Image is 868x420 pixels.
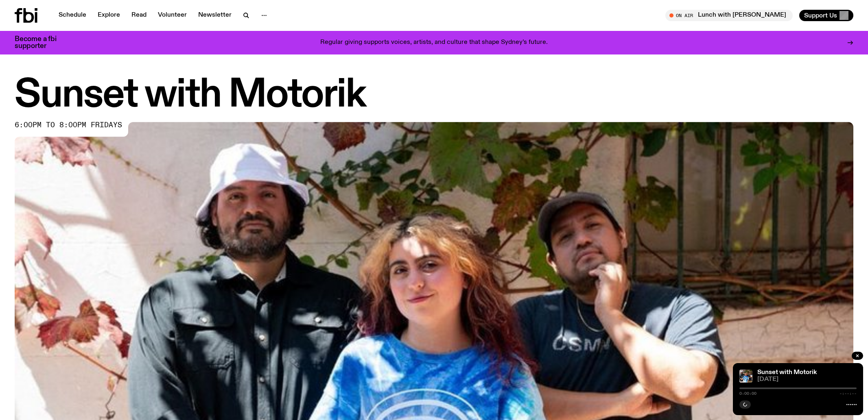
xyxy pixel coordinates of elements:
[840,392,857,396] span: -:--:--
[739,392,756,396] span: 0:00:00
[93,10,125,21] a: Explore
[127,10,151,21] a: Read
[15,77,853,114] h1: Sunset with Motorik
[15,36,67,50] h3: Become a fbi supporter
[757,376,857,383] span: [DATE]
[757,369,817,376] a: Sunset with Motorik
[320,39,548,46] p: Regular giving supports voices, artists, and culture that shape Sydney’s future.
[15,122,122,128] span: 6:00pm to 8:00pm fridays
[193,10,236,21] a: Newsletter
[153,10,192,21] a: Volunteer
[665,10,793,21] button: On AirLunch with [PERSON_NAME]
[804,12,837,19] span: Support Us
[54,10,91,21] a: Schedule
[739,370,752,383] img: Andrew, Reenie, and Pat stand in a row, smiling at the camera, in dappled light with a vine leafe...
[799,10,853,21] button: Support Us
